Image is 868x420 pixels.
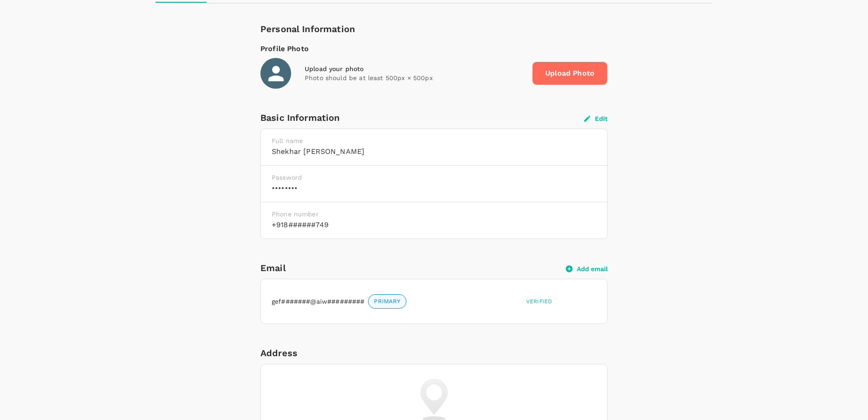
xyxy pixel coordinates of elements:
[566,265,608,273] button: Add email
[260,22,608,36] div: Personal Information
[305,73,525,82] p: Photo should be at least 500px × 500px
[272,136,596,145] p: Full name
[526,298,552,305] span: Verified
[272,219,596,231] h6: +918######749
[272,210,596,219] p: Phone number
[272,182,596,195] h6: ••••••••
[305,64,525,73] div: Upload your photo
[260,346,608,360] div: Address
[584,115,608,123] button: Edit
[272,297,364,306] p: gef#######@aiw#########
[260,43,608,54] div: Profile Photo
[272,173,596,182] p: Password
[272,145,596,158] h6: Shekhar [PERSON_NAME]
[532,62,608,85] span: Upload Photo
[368,297,406,306] span: PRIMARY
[260,110,584,125] div: Basic Information
[260,261,566,275] h6: Email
